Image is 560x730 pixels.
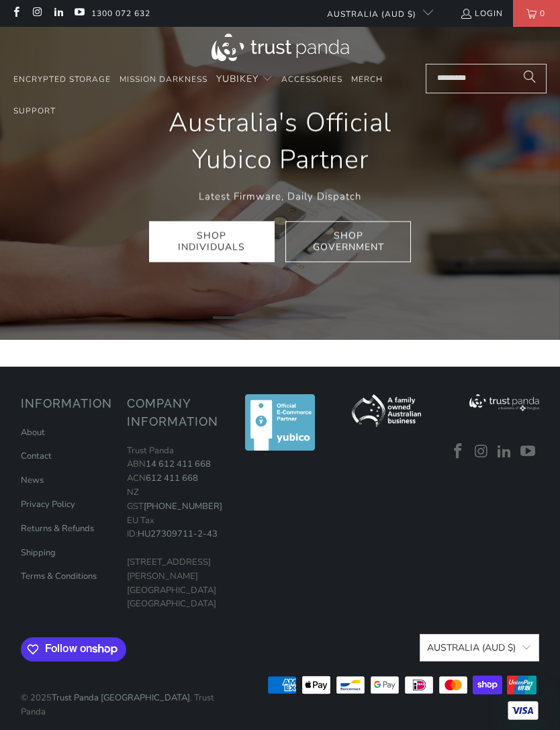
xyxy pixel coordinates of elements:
a: Trust Panda Australia on Instagram [471,443,492,461]
p: Latest Firmware, Daily Dispatch [149,188,411,204]
a: Merch [351,64,383,95]
a: Trust Panda Australia on Instagram [31,8,42,19]
li: Page dot 5 [320,316,347,319]
a: Trust Panda Australia on Facebook [10,8,21,19]
summary: YubiKey [216,64,273,95]
a: HU27309711-2-43 [138,528,218,540]
li: Page dot 3 [267,316,293,319]
a: Trust Panda Australia on Facebook [448,443,468,461]
iframe: Button to launch messaging window [506,676,549,719]
button: Australia (AUD $) [420,634,539,661]
p: Trust Panda ABN ACN NZ GST EU Tax ID: [STREET_ADDRESS][PERSON_NAME] [GEOGRAPHIC_DATA] [GEOGRAPHIC... [127,444,220,612]
a: Mission Darkness [120,64,207,95]
a: News [21,474,44,486]
nav: Translation missing: en.navigation.header.main_nav [13,64,404,128]
span: Support [13,105,56,116]
input: Search... [426,64,547,93]
a: About [21,426,45,439]
a: Terms & Conditions [21,570,97,582]
button: Search [513,64,547,93]
h1: Australia's Official Yubico Partner [149,104,411,178]
a: Trust Panda Australia on LinkedIn [52,8,64,19]
a: Support [13,95,56,127]
span: Accessories [281,74,342,85]
a: Accessories [281,64,342,95]
a: Trust Panda Australia on YouTube [518,443,538,461]
a: [PHONE_NUMBER] [144,500,222,512]
span: Mission Darkness [120,74,207,85]
span: Encrypted Storage [13,74,111,85]
a: 612 411 668 [146,472,198,484]
li: Page dot 4 [293,316,320,319]
a: Shop Government [285,221,411,263]
a: Contact [21,450,52,462]
a: Privacy Policy [21,498,75,510]
img: Trust Panda Australia [212,34,349,61]
span: YubiKey [216,73,259,85]
a: Encrypted Storage [13,64,111,95]
a: Shop Individuals [149,221,275,263]
a: Login [460,6,503,21]
a: Trust Panda Australia on YouTube [73,8,85,19]
p: © 2025 . Trust Panda [21,678,238,719]
a: 1300 072 632 [91,6,150,21]
a: Trust Panda Australia on LinkedIn [495,443,515,461]
a: Returns & Refunds [21,522,94,535]
a: 14 612 411 668 [146,458,211,470]
span: Merch [351,74,383,85]
a: Trust Panda [GEOGRAPHIC_DATA] [52,692,190,704]
a: Shipping [21,547,56,559]
li: Page dot 2 [240,316,267,319]
li: Page dot 1 [213,316,240,319]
